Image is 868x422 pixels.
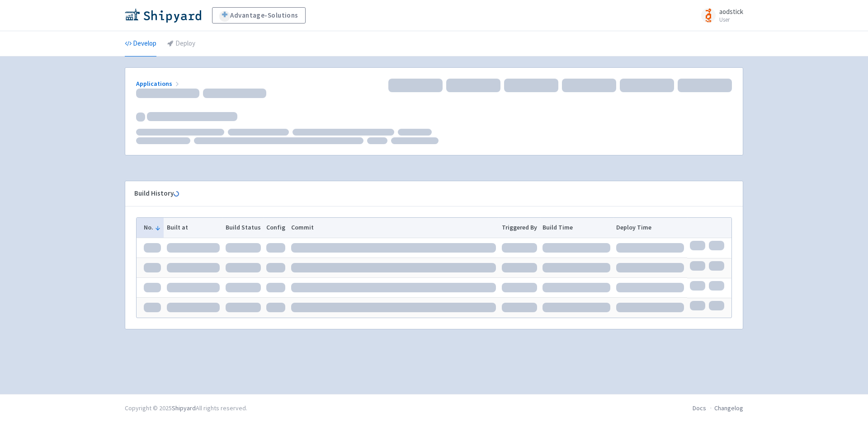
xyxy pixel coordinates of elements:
button: No. [144,223,161,232]
a: aodstick User [696,8,743,23]
a: Develop [125,31,156,56]
th: Built at [164,218,222,238]
th: Triggered By [499,218,540,238]
div: Copyright © 2025 All rights reserved. [125,403,247,413]
th: Deploy Time [613,218,687,238]
a: Advantage-Solutions [212,7,306,23]
a: Changelog [714,404,743,412]
th: Config [264,218,288,238]
small: User [719,17,743,23]
a: Applications [136,80,181,88]
span: aodstick [719,7,743,16]
a: Deploy [167,31,195,56]
div: Build History [134,188,719,199]
a: Docs [693,404,706,412]
th: Build Time [540,218,613,238]
th: Build Status [222,218,264,238]
a: Shipyard [172,404,196,412]
th: Commit [288,218,499,238]
img: Shipyard logo [125,8,201,23]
